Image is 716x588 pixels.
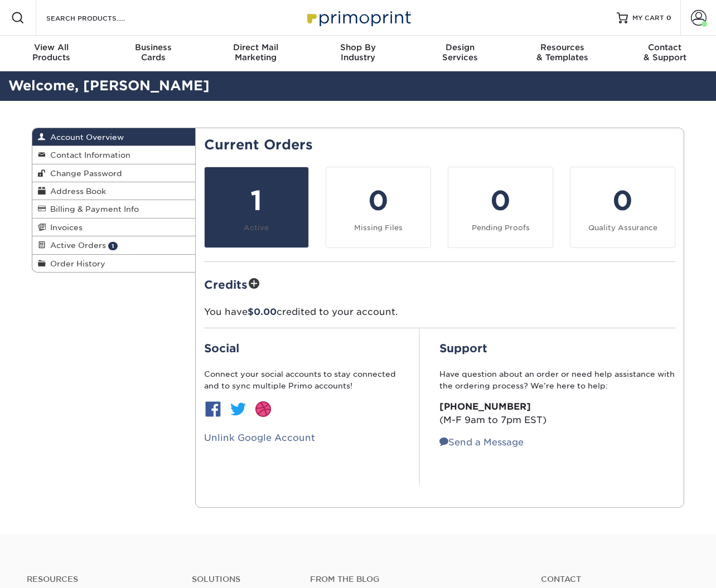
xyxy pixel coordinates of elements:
[455,181,546,221] div: 0
[541,575,689,584] a: Contact
[302,6,414,30] img: Primoprint
[211,181,302,221] div: 1
[32,182,195,200] a: Address Book
[204,167,309,248] a: 1 Active
[32,236,195,254] a: Active Orders 1
[307,42,409,52] span: Shop By
[102,42,204,52] span: Business
[205,42,307,62] div: Marketing
[205,36,307,71] a: Direct MailMarketing
[511,36,613,71] a: Resources& Templates
[439,437,524,448] a: Send a Message
[108,242,118,250] span: 1
[46,169,122,178] span: Change Password
[409,36,511,71] a: DesignServices
[248,307,277,317] span: $0.00
[614,42,716,52] span: Contact
[307,42,409,62] div: Industry
[632,13,664,23] span: MY CART
[46,223,83,232] span: Invoices
[46,150,130,159] span: Contact Information
[204,275,676,293] h2: Credits
[32,164,195,182] a: Change Password
[570,167,675,248] a: 0 Quality Assurance
[614,42,716,62] div: & Support
[46,259,105,268] span: Order History
[472,223,530,232] small: Pending Proofs
[439,368,675,391] p: Have question about an order or need help assistance with the ordering process? We’re here to help:
[254,400,272,418] img: btn-dribbble.jpg
[46,133,124,142] span: Account Overview
[333,181,424,221] div: 0
[310,575,511,584] h4: From the Blog
[229,400,247,418] img: btn-twitter.jpg
[45,11,154,25] input: SEARCH PRODUCTS.....
[439,342,675,355] h2: Support
[588,223,657,232] small: Quality Assurance
[326,167,431,248] a: 0 Missing Files
[439,401,531,412] strong: [PHONE_NUMBER]
[244,223,269,232] small: Active
[614,36,716,71] a: Contact& Support
[32,255,195,272] a: Order History
[32,146,195,164] a: Contact Information
[204,368,399,391] p: Connect your social accounts to stay connected and to sync multiple Primo accounts!
[511,42,613,52] span: Resources
[46,205,139,213] span: Billing & Payment Info
[354,223,403,232] small: Missing Files
[102,42,204,62] div: Cards
[46,241,106,250] span: Active Orders
[205,42,307,52] span: Direct Mail
[409,42,511,52] span: Design
[577,181,668,221] div: 0
[32,128,195,146] a: Account Overview
[204,433,315,443] a: Unlink Google Account
[448,167,553,248] a: 0 Pending Proofs
[204,305,676,319] p: You have credited to your account.
[204,342,399,355] h2: Social
[204,137,676,153] h2: Current Orders
[409,42,511,62] div: Services
[32,218,195,236] a: Invoices
[666,14,671,22] span: 0
[102,36,204,71] a: BusinessCards
[32,200,195,218] a: Billing & Payment Info
[439,400,675,427] p: (M-F 9am to 7pm EST)
[204,400,222,418] img: btn-facebook.jpg
[307,36,409,71] a: Shop ByIndustry
[511,42,613,62] div: & Templates
[46,187,106,196] span: Address Book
